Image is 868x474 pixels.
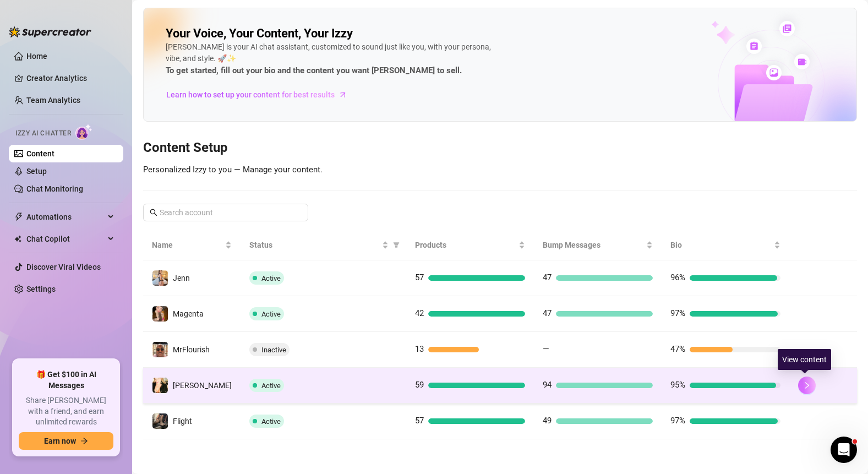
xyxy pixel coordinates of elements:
[173,417,192,426] span: Flight
[75,124,92,140] img: AI Chatter
[543,416,552,426] span: 49
[415,308,424,318] span: 42
[415,416,424,426] span: 57
[26,167,47,176] a: Setup
[686,9,856,121] img: ai-chatter-content-library-cLFOSyPT.png
[831,437,857,463] iframe: Intercom live chat
[543,273,552,282] span: 47
[14,235,21,243] img: Chat Copilot
[152,342,168,357] img: MrFlourish
[261,382,281,390] span: Active
[391,237,402,253] span: filter
[670,308,685,318] span: 97%
[166,86,356,103] a: Learn how to set up your content for best results
[406,230,534,260] th: Products
[241,230,406,260] th: Status
[415,344,424,354] span: 13
[26,263,101,271] a: Discover Viral Videos
[26,208,105,226] span: Automations
[44,437,76,445] span: Earn now
[26,96,80,105] a: Team Analytics
[26,184,83,193] a: Chat Monitoring
[152,378,168,393] img: LANA
[152,239,223,251] span: Name
[670,344,685,354] span: 47%
[152,270,168,286] img: Jenn
[15,128,71,139] span: Izzy AI Chatter
[543,308,552,318] span: 47
[150,209,157,216] span: search
[160,206,293,219] input: Search account
[543,380,552,390] span: 94
[19,369,113,391] span: 🎁 Get $100 in AI Messages
[393,242,400,248] span: filter
[19,432,113,450] button: Earn nowarrow-right
[173,381,232,390] span: [PERSON_NAME]
[166,41,496,78] div: [PERSON_NAME] is your AI chat assistant, customized to sound just like you, with your persona, vi...
[80,437,88,445] span: arrow-right
[152,413,168,429] img: Flight
[249,239,380,251] span: Status
[261,417,281,426] span: Active
[261,310,281,318] span: Active
[261,346,286,354] span: Inactive
[670,273,685,282] span: 96%
[415,239,516,251] span: Products
[534,230,662,260] th: Bump Messages
[670,239,772,251] span: Bio
[173,274,190,282] span: Jenn
[14,213,23,221] span: thunderbolt
[143,139,857,157] h3: Content Setup
[26,52,47,61] a: Home
[26,69,114,87] a: Creator Analytics
[26,149,54,158] a: Content
[415,273,424,282] span: 57
[152,306,168,322] img: Magenta
[173,309,204,318] span: Magenta
[543,344,549,354] span: —
[803,382,811,389] span: right
[415,380,424,390] span: 59
[166,26,353,41] h2: Your Voice, Your Content, Your Izzy
[662,230,789,260] th: Bio
[798,377,816,394] button: right
[26,285,56,293] a: Settings
[778,349,831,370] div: View content
[543,239,644,251] span: Bump Messages
[143,165,323,175] span: Personalized Izzy to you — Manage your content.
[166,89,335,101] span: Learn how to set up your content for best results
[173,345,210,354] span: MrFlourish
[9,26,91,37] img: logo-BBDzfeDw.svg
[26,230,105,248] span: Chat Copilot
[166,66,462,75] strong: To get started, fill out your bio and the content you want [PERSON_NAME] to sell.
[670,380,685,390] span: 95%
[143,230,241,260] th: Name
[261,274,281,282] span: Active
[19,395,113,428] span: Share [PERSON_NAME] with a friend, and earn unlimited rewards
[337,89,348,100] span: arrow-right
[670,416,685,426] span: 97%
